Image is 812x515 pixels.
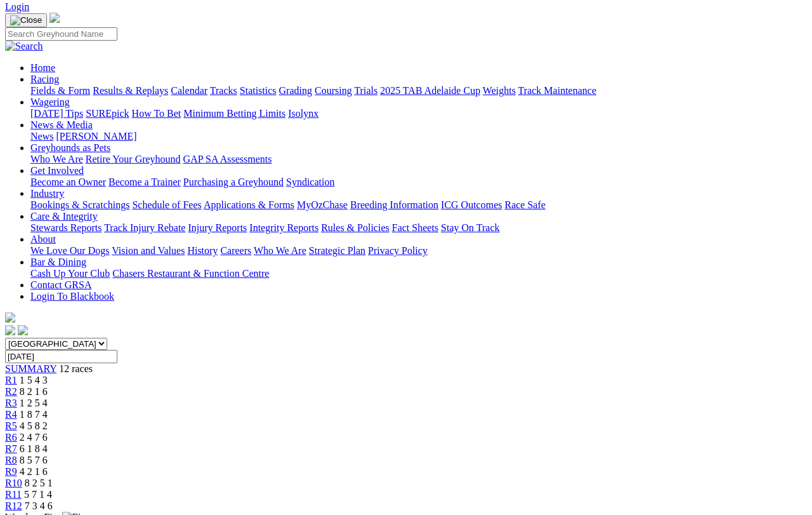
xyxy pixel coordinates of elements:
[392,222,438,233] a: Fact Sheets
[5,443,17,454] a: R7
[5,363,56,374] a: SUMMARY
[56,131,136,142] a: [PERSON_NAME]
[380,85,480,96] a: 2025 TAB Adelaide Cup
[24,489,52,500] span: 5 7 1 4
[30,211,98,222] a: Care & Integrity
[30,177,807,188] div: Get Involved
[5,13,47,27] button: Toggle navigation
[30,268,807,279] div: Bar & Dining
[30,62,55,73] a: Home
[108,177,181,187] a: Become a Trainer
[183,154,272,164] a: GAP SA Assessments
[5,27,117,41] input: Search
[18,325,28,335] img: twitter.svg
[30,199,129,210] a: Bookings & Scratchings
[30,154,83,164] a: Who We Are
[204,199,294,210] a: Applications & Forms
[132,108,181,119] a: How To Bet
[254,245,306,256] a: Who We Are
[5,478,22,488] a: R10
[5,489,22,500] a: R11
[5,386,17,397] a: R2
[5,325,15,335] img: facebook.svg
[20,409,48,420] span: 1 8 7 4
[5,466,17,477] a: R9
[5,350,117,363] input: Select date
[30,154,807,165] div: Greyhounds as Pets
[441,199,502,210] a: ICG Outcomes
[20,398,48,408] span: 1 2 5 4
[30,74,59,84] a: Racing
[5,420,17,431] a: R5
[309,245,365,256] a: Strategic Plan
[518,85,596,96] a: Track Maintenance
[30,222,101,233] a: Stewards Reports
[30,165,84,176] a: Get Involved
[171,85,207,96] a: Calendar
[483,85,516,96] a: Weights
[183,108,285,119] a: Minimum Betting Limits
[30,85,90,96] a: Fields & Form
[30,245,109,256] a: We Love Our Dogs
[5,41,43,52] img: Search
[5,398,17,408] a: R3
[321,222,390,233] a: Rules & Policies
[30,108,807,119] div: Wagering
[30,291,114,302] a: Login To Blackbook
[30,234,56,244] a: About
[5,432,17,443] span: R6
[112,245,185,256] a: Vision and Values
[5,1,29,12] a: Login
[30,268,110,279] a: Cash Up Your Club
[5,455,17,465] a: R8
[20,386,48,397] span: 8 2 1 6
[20,466,48,477] span: 4 2 1 6
[20,420,48,431] span: 4 5 8 2
[5,500,22,511] a: R12
[86,108,129,119] a: SUREpick
[25,500,53,511] span: 7 3 4 6
[187,245,218,256] a: History
[86,154,181,164] a: Retire Your Greyhound
[220,245,251,256] a: Careers
[288,108,318,119] a: Isolynx
[297,199,348,210] a: MyOzChase
[286,177,334,187] a: Syndication
[30,177,106,187] a: Become an Owner
[30,257,86,267] a: Bar & Dining
[354,85,377,96] a: Trials
[5,312,15,323] img: logo-grsa-white.png
[30,199,807,211] div: Industry
[183,177,284,187] a: Purchasing a Greyhound
[5,375,17,385] a: R1
[132,199,201,210] a: Schedule of Fees
[188,222,247,233] a: Injury Reports
[350,199,438,210] a: Breeding Information
[30,188,64,199] a: Industry
[20,432,48,443] span: 2 4 7 6
[30,97,70,107] a: Wagering
[5,409,17,420] a: R4
[49,13,60,23] img: logo-grsa-white.png
[240,85,277,96] a: Statistics
[10,15,42,25] img: Close
[20,455,48,465] span: 8 5 7 6
[30,131,807,142] div: News & Media
[30,85,807,97] div: Racing
[504,199,545,210] a: Race Safe
[30,279,91,290] a: Contact GRSA
[25,478,53,488] span: 8 2 5 1
[30,119,93,130] a: News & Media
[20,443,48,454] span: 6 1 8 4
[30,131,53,142] a: News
